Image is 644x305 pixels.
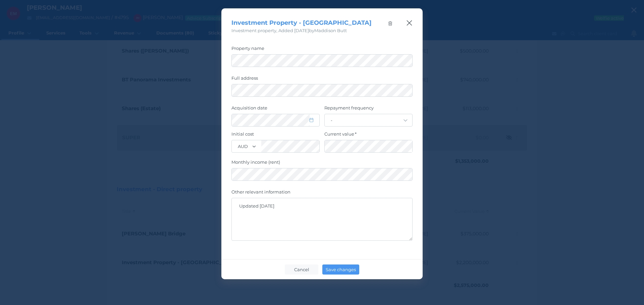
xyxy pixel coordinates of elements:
span: Investment Property - [GEOGRAPHIC_DATA] [231,19,372,26]
button: Close [406,18,413,27]
label: Property name [231,46,413,54]
button: Save changes [322,264,359,275]
span: Save changes [323,267,359,272]
label: Monthly income (rent) [231,159,413,168]
span: Investment property , Added [DATE] by Maddison Butt [231,28,347,33]
label: Full address [231,75,413,84]
span: Cancel [291,267,312,272]
button: Cancel [285,264,318,275]
textarea: Updated [DATE] [232,198,412,240]
label: Repayment frequency [324,105,413,114]
label: Current value [324,131,413,140]
label: Acquisition date [231,105,320,114]
label: Initial cost [231,131,320,140]
label: Other relevant information [231,189,413,198]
